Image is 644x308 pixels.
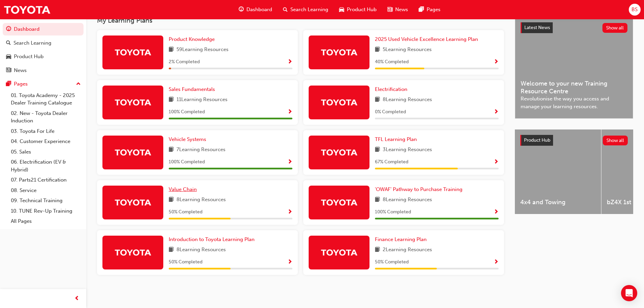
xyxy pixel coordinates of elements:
[383,96,432,104] span: 8 Learning Resources
[494,158,499,166] button: Show Progress
[6,81,11,87] span: pages-icon
[14,67,27,74] div: News
[8,90,84,108] a: 01. Toyota Academy - 2025 Dealer Training Catalogue
[169,36,215,42] span: Product Knowledge
[169,258,202,266] span: 50 % Completed
[524,25,550,30] span: Latest News
[76,80,81,89] span: up-icon
[8,206,84,216] a: 10. TUNE Rev-Up Training
[287,209,292,215] span: Show Progress
[14,39,51,47] div: Search Learning
[603,136,628,145] button: Show all
[3,23,84,35] a: Dashboard
[494,159,499,165] span: Show Progress
[375,146,380,154] span: book-icon
[320,246,358,258] img: Trak
[3,64,84,77] a: News
[176,96,228,104] span: 11 Learning Resources
[169,136,209,143] a: Vehicle Systems
[169,186,199,193] a: Value Chain
[169,86,218,93] a: Sales Fundamentals
[375,186,462,192] span: 'OWAF' Pathway to Purchase Training
[169,196,174,204] span: book-icon
[8,157,84,175] a: 06. Electrification (EV & Hybrid)
[8,136,84,147] a: 04. Customer Experience
[278,3,334,17] a: search-iconSearch Learning
[14,80,28,88] div: Pages
[8,216,84,227] a: All Pages
[494,108,499,116] button: Show Progress
[8,175,84,185] a: 07. Parts21 Certification
[515,129,601,214] a: 4x4 and Towing
[375,158,408,166] span: 67 % Completed
[383,196,432,204] span: 8 Learning Resources
[169,96,174,104] span: book-icon
[8,185,84,196] a: 08. Service
[383,46,432,54] span: 5 Learning Resources
[334,3,382,17] a: car-iconProduct Hub
[375,136,420,143] a: TFL Learning Plan
[375,36,478,42] span: 2025 Used Vehicle Excellence Learning Plan
[287,159,292,165] span: Show Progress
[375,196,380,204] span: book-icon
[395,6,408,14] span: News
[114,246,151,258] img: Trak
[521,95,627,110] span: Revolutionise the way you access and manage your learning resources.
[375,96,380,104] span: book-icon
[375,136,417,142] span: TFL Learning Plan
[383,146,432,154] span: 3 Learning Resources
[521,80,627,95] span: Welcome to your new Training Resource Centre
[375,108,406,116] span: 0 % Completed
[515,17,633,119] a: Latest NewsShow allWelcome to your new Training Resource CentreRevolutionise the way you access a...
[320,96,358,108] img: Trak
[169,158,205,166] span: 100 % Completed
[347,6,377,14] span: Product Hub
[375,46,380,54] span: book-icon
[382,3,413,17] a: news-iconNews
[169,58,200,66] span: 2 % Completed
[14,53,44,61] div: Product Hub
[413,3,446,17] a: pages-iconPages
[427,6,440,14] span: Pages
[287,258,292,266] button: Show Progress
[629,4,641,16] button: BS
[320,196,358,208] img: Trak
[494,259,499,265] span: Show Progress
[494,109,499,115] span: Show Progress
[320,46,358,58] img: Trak
[375,208,411,216] span: 100 % Completed
[6,40,11,46] span: search-icon
[8,147,84,157] a: 05. Sales
[169,35,217,43] a: Product Knowledge
[520,135,628,146] a: Product HubShow all
[494,258,499,266] button: Show Progress
[114,96,151,108] img: Trak
[287,108,292,116] button: Show Progress
[239,5,244,14] span: guage-icon
[602,23,628,33] button: Show all
[375,86,407,92] span: Electrification
[375,246,380,254] span: book-icon
[176,196,226,204] span: 8 Learning Resources
[169,236,257,243] a: Introduction to Toyota Learning Plan
[339,5,344,14] span: car-icon
[375,86,410,93] a: Electrification
[387,5,392,14] span: news-icon
[8,108,84,126] a: 02. New - Toyota Dealer Induction
[320,146,358,158] img: Trak
[375,58,409,66] span: 40 % Completed
[494,208,499,216] button: Show Progress
[3,50,84,63] a: Product Hub
[246,6,272,14] span: Dashboard
[233,3,278,17] a: guage-iconDashboard
[169,236,255,242] span: Introduction to Toyota Learning Plan
[6,54,11,60] span: car-icon
[287,58,292,66] button: Show Progress
[3,2,51,17] img: Trak
[114,146,151,158] img: Trak
[3,78,84,90] button: Pages
[114,196,151,208] img: Trak
[169,246,174,254] span: book-icon
[8,126,84,137] a: 03. Toyota For Life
